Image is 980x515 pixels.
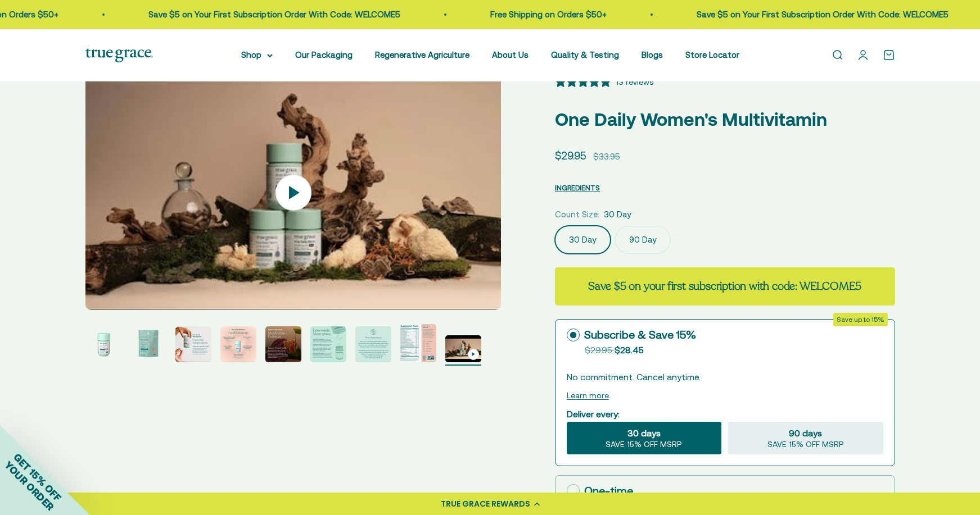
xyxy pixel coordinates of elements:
[685,50,739,60] a: Store Locator
[605,8,857,21] p: Save $5 on Your First Subscription Order With Code: WELCOME5
[57,8,309,21] p: Save $5 on Your First Subscription Order With Code: WELCOME5
[130,326,166,362] img: We select ingredients that play a concrete role in true health, and we include them at effective ...
[555,76,653,88] button: 5 stars, 13 ratings
[85,326,121,366] button: Go to item 1
[310,326,346,362] img: One Daily Women's Multivitamin
[241,48,273,62] summary: Shop
[551,50,619,60] a: Quality & Testing
[295,50,353,60] a: Our Packaging
[616,76,653,88] div: 13 reviews
[555,208,599,221] legend: Count Size:
[441,498,530,510] div: TRUE GRACE REWARDS
[593,150,620,163] compare-at-price: $33.95
[400,324,436,362] img: One Daily Women's Multivitamin
[375,50,469,60] a: Regenerative Agriculture
[2,459,56,513] span: YOUR ORDER
[265,326,301,366] button: Go to item 5
[588,279,861,294] strong: Save $5 on your first subscription with code: WELCOME5
[220,326,256,362] img: One Daily Women's Multivitamin
[85,326,121,362] img: We select ingredients that play a concrete role in true health, and we include them at effective ...
[355,326,391,366] button: Go to item 7
[492,50,529,60] a: About Us
[445,335,481,366] button: Go to item 9
[555,181,600,194] button: INGREDIENTS
[555,105,895,134] p: One Daily Women's Multivitamin
[175,326,211,362] img: One Daily Women's Multivitamin
[399,10,515,19] a: Free Shipping on Orders $50+
[130,326,166,366] button: Go to item 2
[555,184,600,192] span: INGREDIENTS
[265,326,301,362] img: One Daily Women's Multivitamin
[555,147,586,164] sale-price: $29.95
[175,326,211,366] button: Go to item 3
[400,324,436,366] button: Go to item 8
[220,326,256,366] button: Go to item 4
[604,208,631,221] span: 30 Day
[642,50,663,60] a: Blogs
[310,326,346,366] button: Go to item 6
[11,451,64,503] span: GET 15% OFF
[355,326,391,362] img: One Daily Women's Multivitamin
